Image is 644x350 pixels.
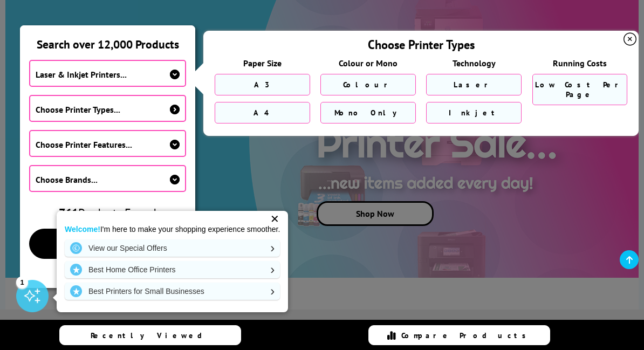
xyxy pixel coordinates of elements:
span: Choose Printer Types [368,37,475,52]
div: Search over 12,000 Products [20,26,195,52]
div: 1 [16,276,28,288]
a: Best Home Office Printers [65,261,280,278]
span: Choose Brands... [36,174,98,185]
span: Colour [343,80,394,90]
span: Laser & Inkjet Printers... [36,69,127,80]
span: Laser [454,80,494,90]
a: Compare Products [368,325,550,345]
span: A4 [254,108,271,118]
h5: Technology [426,58,522,68]
a: Recently Viewed [59,325,241,345]
div: ✕ [267,211,282,227]
button: reset [29,267,186,279]
a: Best Printers for Small Businesses [65,283,280,300]
span: Inkjet [449,108,499,118]
span: Choose Printer Types... [36,104,120,115]
p: I'm here to make your shopping experience smoother. [65,224,280,234]
span: A3 [254,80,270,90]
button: Search [29,229,186,259]
span: Choose Printer Features... [36,139,132,150]
span: Low Cost Per Page [535,80,625,99]
strong: Welcome! [65,225,100,234]
a: View our Special Offers [65,239,280,257]
h5: Paper Size [215,58,310,68]
span: Compare Products [401,331,532,340]
span: Mono Only [334,108,402,118]
h5: Colour or Mono [320,58,416,68]
span: Recently Viewed [91,331,213,340]
div: Products Found [29,205,186,221]
h5: Running Costs [532,58,628,68]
